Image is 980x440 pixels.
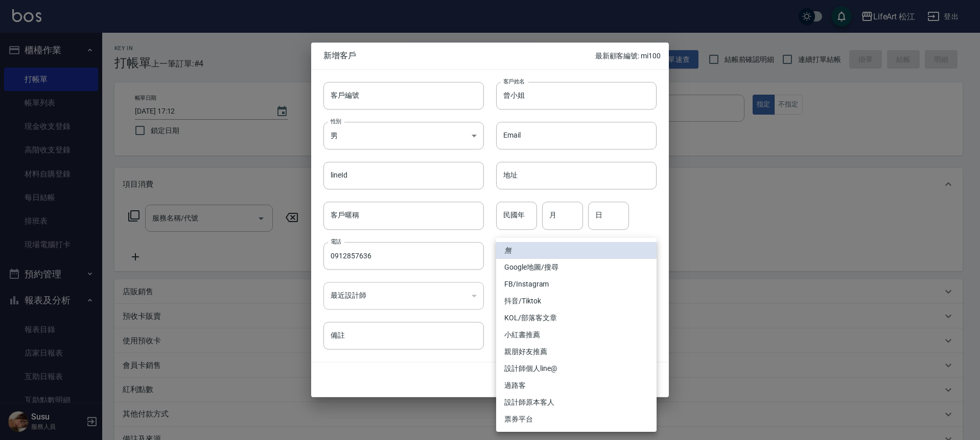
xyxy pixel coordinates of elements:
[496,293,657,310] li: 抖音/Tiktok
[496,276,657,293] li: FB/Instagram
[496,377,657,394] li: 過路客
[496,326,657,343] li: 小紅書推薦
[496,343,657,360] li: 親朋好友推薦
[496,310,657,326] li: KOL/部落客文章
[496,394,657,411] li: 設計師原本客人
[496,360,657,377] li: 設計師個人line@
[496,411,657,428] li: 票券平台
[504,245,511,256] em: 無
[496,259,657,276] li: Google地圖/搜尋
